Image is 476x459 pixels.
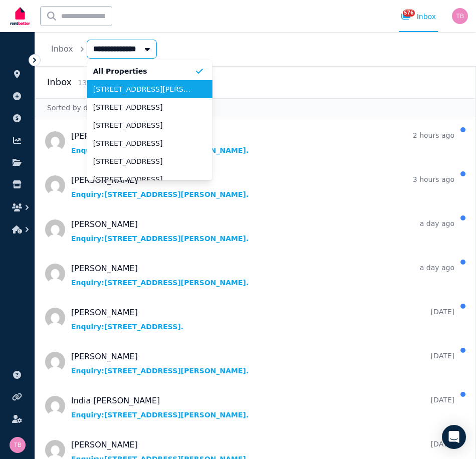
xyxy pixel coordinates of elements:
[35,32,168,66] nav: Breadcrumb
[452,8,468,24] img: Tracy Barrett
[71,174,454,199] a: [PERSON_NAME]3 hours agoEnquiry:[STREET_ADDRESS][PERSON_NAME].
[93,66,194,76] span: All Properties
[71,307,454,332] a: [PERSON_NAME][DATE]Enquiry:[STREET_ADDRESS].
[93,156,194,166] span: [STREET_ADDRESS]
[35,98,475,117] div: Sorted by date
[78,79,131,87] span: 1316 message s
[71,263,454,288] a: [PERSON_NAME]a day agoEnquiry:[STREET_ADDRESS][PERSON_NAME].
[93,102,194,112] span: [STREET_ADDRESS]
[71,395,454,420] a: India [PERSON_NAME][DATE]Enquiry:[STREET_ADDRESS][PERSON_NAME].
[93,138,194,148] span: [STREET_ADDRESS]
[93,84,194,94] span: [STREET_ADDRESS][PERSON_NAME]
[442,425,466,449] div: Open Intercom Messenger
[8,4,32,29] img: RentBetter
[10,437,26,453] img: Tracy Barrett
[51,44,73,54] a: Inbox
[93,120,194,130] span: [STREET_ADDRESS]
[401,12,436,22] div: Inbox
[403,10,415,17] span: 576
[35,117,475,459] nav: Message list
[71,130,454,155] a: [PERSON_NAME]2 hours agoEnquiry:[STREET_ADDRESS][PERSON_NAME].
[93,174,194,184] span: [STREET_ADDRESS]
[71,351,454,376] a: [PERSON_NAME][DATE]Enquiry:[STREET_ADDRESS][PERSON_NAME].
[71,218,454,244] a: [PERSON_NAME]a day agoEnquiry:[STREET_ADDRESS][PERSON_NAME].
[47,75,72,89] h2: Inbox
